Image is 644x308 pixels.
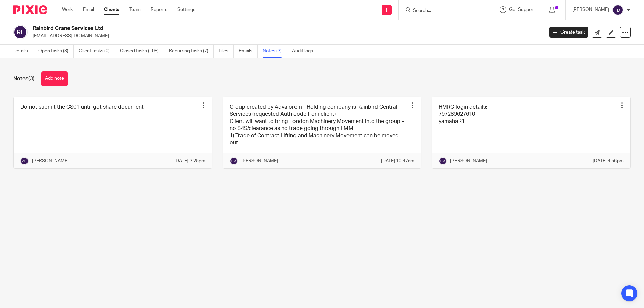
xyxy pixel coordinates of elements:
a: Details [13,45,33,58]
input: Search [412,8,473,14]
a: Open tasks (3) [38,45,74,58]
img: svg%3E [13,25,28,39]
a: Closed tasks (108) [120,45,164,58]
p: [PERSON_NAME] [572,6,609,13]
a: Client tasks (0) [79,45,115,58]
img: svg%3E [20,157,29,165]
a: Work [62,6,73,13]
a: Emails [239,45,258,58]
a: Settings [177,6,195,13]
a: Files [219,45,234,58]
button: Add note [41,71,68,86]
span: Get Support [509,7,535,12]
a: Clients [104,6,119,13]
a: Notes (3) [263,45,287,58]
p: [PERSON_NAME] [450,158,487,164]
p: [EMAIL_ADDRESS][DOMAIN_NAME] [33,33,539,39]
img: svg%3E [439,157,447,165]
img: Pixie [13,5,47,14]
img: svg%3E [612,5,623,15]
a: Email [83,6,94,13]
a: Audit logs [292,45,318,58]
h2: Rainbird Crane Services Ltd [33,25,438,32]
p: [DATE] 4:56pm [593,158,624,164]
span: (3) [28,76,35,81]
a: Recurring tasks (7) [169,45,214,58]
a: Reports [151,6,167,13]
a: Create task [549,27,588,38]
p: [PERSON_NAME] [32,158,69,164]
a: Team [129,6,141,13]
img: svg%3E [230,157,238,165]
p: [DATE] 10:47am [381,158,414,164]
p: [DATE] 3:25pm [174,158,205,164]
p: [PERSON_NAME] [241,158,278,164]
h1: Notes [13,75,35,82]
